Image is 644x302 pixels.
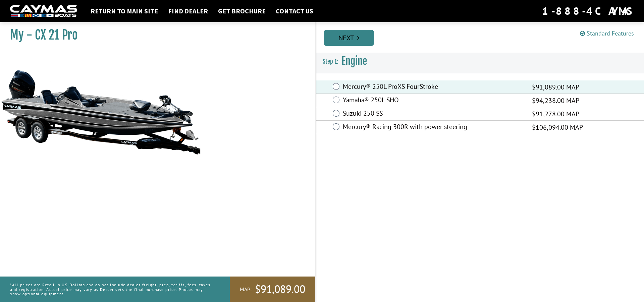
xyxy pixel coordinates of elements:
img: white-logo-c9c8dbefe5ff5ceceb0f0178aa75bf4bb51f6bca0971e226c86eb53dfe498488.png [10,5,77,17]
span: $91,089.00 [255,282,305,296]
label: Mercury® Racing 300R with power steering [343,123,524,132]
p: *All prices are Retail in US Dollars and do not include dealer freight, prep, tariffs, fees, taxe... [10,279,215,299]
a: Next [324,30,374,46]
a: Find Dealer [165,7,211,15]
h3: Engine [316,49,644,74]
span: $91,278.00 MAP [532,109,579,119]
span: $91,089.00 MAP [532,82,579,92]
span: MAP: [240,286,252,293]
a: Standard Features [580,29,634,37]
label: Suzuki 250 SS [343,109,524,119]
h1: My - CX 21 Pro [10,27,299,43]
a: Contact Us [272,7,317,15]
a: MAP:$91,089.00 [230,277,315,302]
a: Get Brochure [215,7,269,15]
a: Return to main site [87,7,161,15]
span: $106,094.00 MAP [532,122,583,132]
label: Mercury® 250L ProXS FourStroke [343,82,524,92]
label: Yamaha® 250L SHO [343,96,524,106]
ul: Pagination [322,29,644,46]
span: $94,238.00 MAP [532,96,579,106]
div: 1-888-4CAYMAS [542,4,634,18]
